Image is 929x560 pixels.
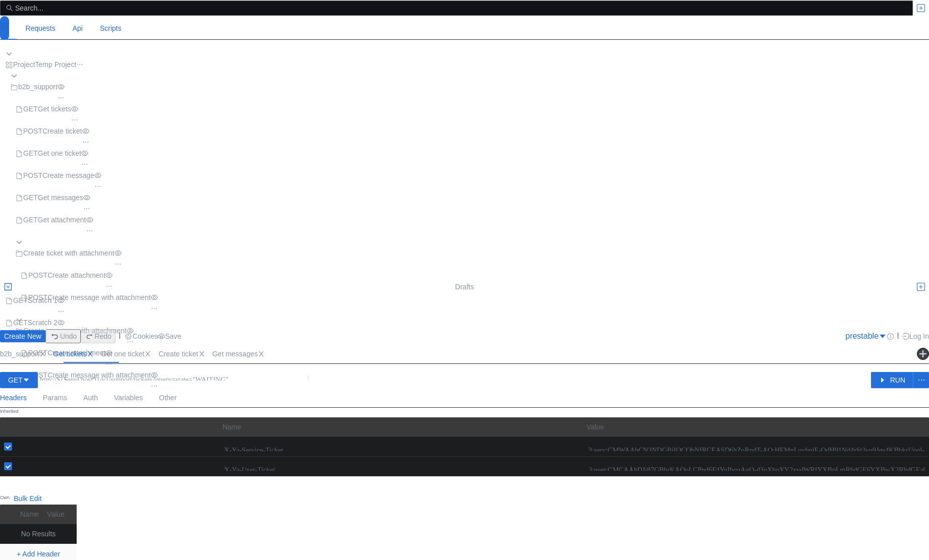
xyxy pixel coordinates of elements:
div: Scratch 2 [28,317,57,328]
button: Redo [81,329,115,343]
div: Get one ticket [101,348,157,359]
div: Create ticket with attachment [23,247,114,259]
span: POST [28,270,47,281]
div: Project [13,59,35,70]
div: Log In [909,331,929,342]
span: GET [23,192,38,203]
div: Create attachment [47,270,105,281]
button: Requests [25,16,56,40]
div: Cookies [133,331,158,342]
div: Get attachment [38,214,86,225]
div: Save [165,333,181,340]
div: Other [159,388,177,407]
button: Bulk Edit [10,492,45,505]
div: Temp Project [35,59,77,70]
div: Params [43,388,67,407]
div: Create ticket [42,126,82,137]
div: Get messages [212,348,271,359]
span: GET [23,214,38,225]
div: Redo [94,331,111,342]
div: b2b_support [18,81,57,92]
span: POST [23,170,42,181]
th: Name [218,417,583,437]
button: prestable [871,328,887,344]
div: Create ticket [158,348,211,359]
div: Get tickets [38,103,71,114]
th: Value [583,417,929,437]
button: Undo [45,329,81,343]
div: Undo [60,331,77,342]
button: + Add Header [13,548,64,560]
div: GET [8,375,23,386]
button: RUN [871,372,913,388]
div: Create message [42,170,94,181]
th: Value [43,505,69,524]
div: Variables [114,388,143,407]
span: GET [13,317,28,328]
input: Search... [15,3,907,14]
span: POST [23,126,42,137]
div: Auth [83,388,98,407]
span: GET [13,295,28,306]
div: Get messages [38,192,83,203]
nz-embed-empty: No Results [21,530,55,538]
div: Get tickets [53,348,100,359]
div: Get one ticket [38,148,81,159]
span: GET [23,103,38,114]
th: Name [16,505,43,524]
div: Scratch 1 [28,295,57,306]
button: Api [72,16,83,40]
div: Drafts [455,281,474,292]
span: GET [23,148,38,159]
div: prestable [845,330,879,342]
button: Scripts [99,16,122,40]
